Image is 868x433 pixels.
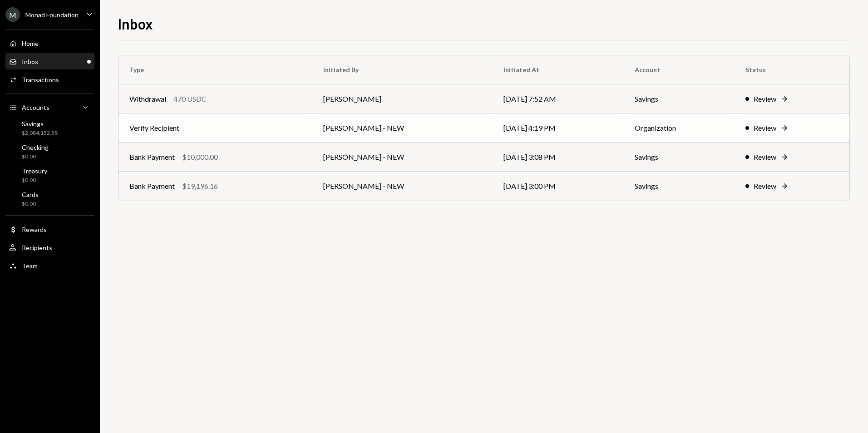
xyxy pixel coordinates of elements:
[754,152,776,162] div: Review
[754,93,776,104] div: Review
[312,143,493,172] td: [PERSON_NAME] - NEW
[5,141,94,162] a: Checking$0.00
[22,244,52,251] div: Recipients
[22,167,47,175] div: Treasury
[129,93,166,104] div: Withdrawal
[624,113,735,143] td: Organization
[22,39,39,47] div: Home
[5,99,94,115] a: Accounts
[22,120,58,128] div: Savings
[624,172,735,201] td: Savings
[22,191,39,198] div: Cards
[5,188,94,210] a: Cards$0.00
[5,164,94,186] a: Treasury$0.00
[182,181,218,192] div: $19,196.16
[5,35,94,51] a: Home
[493,55,623,84] th: Initiated At
[25,11,79,19] div: Monad Foundation
[493,143,623,172] td: [DATE] 3:08 PM
[312,55,493,84] th: Initiated By
[624,143,735,172] td: Savings
[624,84,735,113] td: Savings
[22,129,58,137] div: $2,084,152.58
[22,143,49,151] div: Checking
[754,123,776,133] div: Review
[5,221,94,237] a: Rewards
[22,58,38,65] div: Inbox
[493,113,623,143] td: [DATE] 4:19 PM
[22,226,47,233] div: Rewards
[22,103,49,111] div: Accounts
[754,181,776,192] div: Review
[22,200,39,208] div: $0.00
[5,117,94,139] a: Savings$2,084,152.58
[493,172,623,201] td: [DATE] 3:00 PM
[493,84,623,113] td: [DATE] 7:52 AM
[173,93,207,104] div: 470 USDC
[22,76,59,84] div: Transactions
[118,113,312,143] td: Verify Recipient
[22,177,47,184] div: $0.00
[118,15,153,33] h1: Inbox
[312,84,493,113] td: [PERSON_NAME]
[118,55,312,84] th: Type
[5,257,94,274] a: Team
[22,153,49,161] div: $0.00
[312,172,493,201] td: [PERSON_NAME] - NEW
[22,262,38,270] div: Team
[5,7,20,22] div: M
[5,71,94,88] a: Transactions
[624,55,735,84] th: Account
[735,55,849,84] th: Status
[5,239,94,256] a: Recipients
[5,53,94,69] a: Inbox
[129,152,175,162] div: Bank Payment
[182,152,218,162] div: $10,000.00
[129,181,175,192] div: Bank Payment
[312,113,493,143] td: [PERSON_NAME] - NEW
